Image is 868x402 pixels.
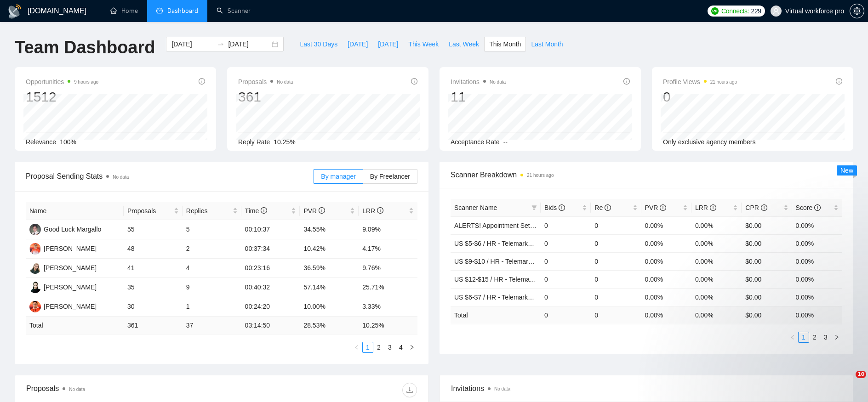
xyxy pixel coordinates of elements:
[641,216,691,234] td: 0.00%
[527,173,554,178] time: 21 hours ago
[742,306,792,324] td: $ 0.00
[691,270,742,288] td: 0.00%
[850,7,864,15] a: setting
[26,138,56,146] span: Relevance
[541,270,591,288] td: 0
[544,204,565,211] span: Bids
[183,278,241,297] td: 9
[44,243,97,254] div: [PERSON_NAME]
[300,278,359,297] td: 57.14%
[451,138,500,146] span: Acceptance Rate
[277,79,293,85] span: No data
[29,264,97,271] a: YB[PERSON_NAME]
[199,78,205,85] span: info-circle
[29,243,41,255] img: DE
[454,204,497,211] span: Scanner Name
[343,37,373,51] button: [DATE]
[403,37,444,51] button: This Week
[836,78,842,85] span: info-circle
[541,252,591,270] td: 0
[245,207,267,215] span: Time
[217,40,224,48] span: to
[359,239,417,259] td: 4.17%
[183,317,241,334] td: 37
[541,288,591,306] td: 0
[451,88,506,106] div: 11
[124,259,183,278] td: 41
[124,297,183,317] td: 30
[241,220,300,239] td: 00:10:37
[773,8,779,14] span: user
[402,383,417,397] button: download
[814,204,821,211] span: info-circle
[228,39,270,49] input: End date
[351,342,362,353] li: Previous Page
[591,234,641,252] td: 0
[384,342,395,353] li: 3
[409,345,415,350] span: right
[359,220,417,239] td: 9.09%
[494,386,510,391] span: No data
[300,317,359,334] td: 28.53 %
[127,206,172,216] span: Proposals
[691,306,742,324] td: 0.00 %
[541,234,591,252] td: 0
[454,276,549,283] a: US $12-$15 / HR - Telemarketing
[44,263,97,273] div: [PERSON_NAME]
[238,138,270,146] span: Reply Rate
[660,204,666,211] span: info-circle
[451,306,541,324] td: Total
[359,317,417,334] td: 10.25 %
[29,244,97,252] a: DE[PERSON_NAME]
[217,7,251,15] a: searchScanner
[29,283,97,290] a: JR[PERSON_NAME]
[300,239,359,259] td: 10.42%
[303,207,325,215] span: PVR
[351,342,362,353] button: left
[792,216,842,234] td: 0.00%
[484,37,526,51] button: This Month
[641,288,691,306] td: 0.00%
[167,7,198,15] span: Dashboard
[241,259,300,278] td: 00:23:16
[124,278,183,297] td: 35
[217,40,224,48] span: swap-right
[850,4,864,18] button: setting
[319,207,325,214] span: info-circle
[403,386,417,394] span: download
[69,387,85,392] span: No data
[348,39,368,49] span: [DATE]
[449,39,479,49] span: Last Week
[370,173,410,180] span: By Freelancer
[26,202,124,220] th: Name
[742,216,792,234] td: $0.00
[663,76,737,87] span: Profile Views
[745,204,767,211] span: CPR
[454,294,542,301] a: US $6-$7 / HR - Telemarketing
[454,258,545,265] a: US $9-$10 / HR - Telemarketing
[44,224,101,234] div: Good Luck Margallo
[605,204,611,211] span: info-circle
[742,234,792,252] td: $0.00
[183,259,241,278] td: 4
[591,252,641,270] td: 0
[156,7,163,14] span: dashboard
[183,202,241,220] th: Replies
[406,342,417,353] li: Next Page
[406,342,417,353] button: right
[541,216,591,234] td: 0
[559,204,565,211] span: info-circle
[444,37,484,51] button: Last Week
[454,240,542,247] a: US $5-$6 / HR - Telemarketing
[591,288,641,306] td: 0
[641,270,691,288] td: 0.00%
[241,297,300,317] td: 00:24:20
[241,317,300,334] td: 03:14:50
[29,225,101,232] a: GLGood Luck Margallo
[238,88,293,106] div: 361
[792,270,842,288] td: 0.00%
[691,288,742,306] td: 0.00%
[374,342,384,352] a: 2
[691,216,742,234] td: 0.00%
